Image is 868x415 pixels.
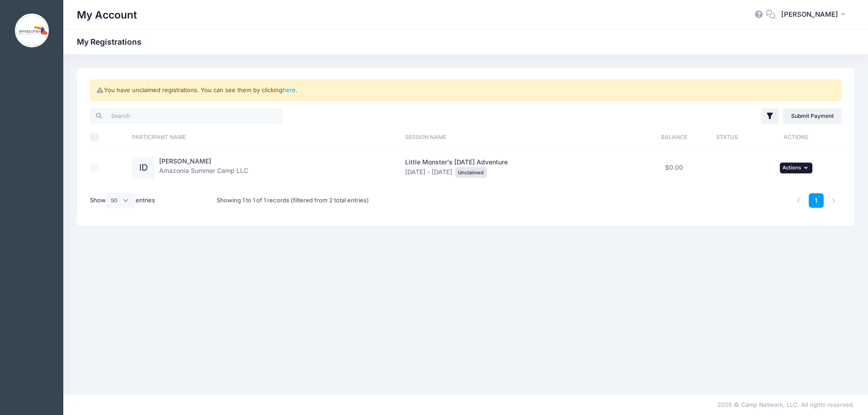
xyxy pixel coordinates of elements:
label: Show entries [90,193,155,208]
th: Actions: activate to sort column ascending [751,125,841,149]
a: Submit Payment [783,108,841,124]
a: 1 [809,193,824,208]
span: Little Monster's [DATE] Adventure [405,158,508,166]
button: [PERSON_NAME] [775,5,854,25]
h1: My Account [77,5,137,25]
span: [PERSON_NAME] [781,9,838,19]
div: Unclaimed [455,167,487,178]
input: Search [90,108,282,124]
th: Status: activate to sort column ascending [703,125,751,149]
th: Balance: activate to sort column ascending [644,125,703,149]
div: ID [132,157,155,179]
span: 2025 © Camp Network, LLC. All rights reserved. [717,401,854,408]
div: You have unclaimed registrations. You can see them by clicking . [90,79,841,101]
h1: My Registrations [77,37,149,47]
select: Showentries [106,193,136,208]
div: [DATE] - [DATE] [405,158,640,178]
button: Actions [780,163,812,173]
td: $0.00 [644,149,703,187]
th: Select All [90,125,127,149]
a: [PERSON_NAME] [159,157,211,165]
div: Amazonia Summer Camp LLC [159,157,248,179]
th: Participant Name: activate to sort column ascending [127,125,401,149]
th: Session Name: activate to sort column ascending [401,125,644,149]
div: Showing 1 to 1 of 1 records (filtered from 2 total entries) [217,190,369,211]
img: Amazonia Summer Camp LLC [15,14,49,47]
a: here [283,86,296,93]
span: Actions [783,164,801,171]
a: ID [132,164,155,172]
